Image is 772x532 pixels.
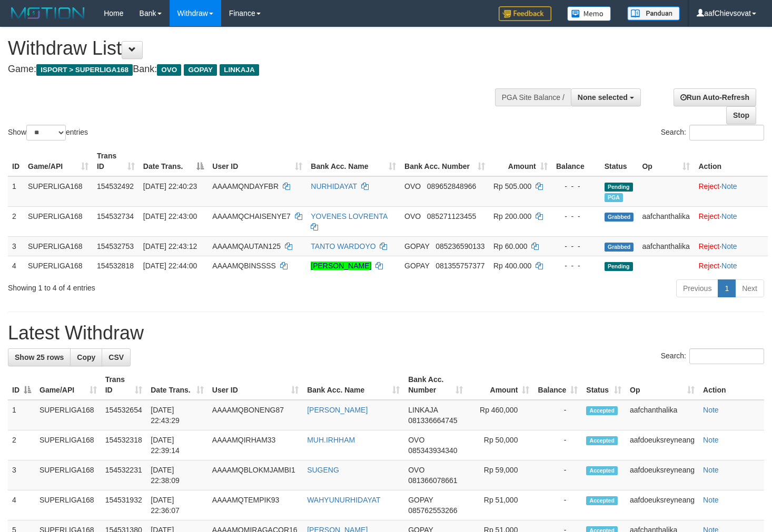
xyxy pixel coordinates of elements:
div: - - - [556,241,596,252]
h4: Game: Bank: [8,64,504,75]
span: 154532492 [97,182,134,190]
span: GOPAY [404,262,429,270]
img: panduan.png [627,6,680,21]
td: 2 [8,430,35,460]
td: 1 [8,400,35,430]
td: 4 [8,490,35,520]
td: SUPERLIGA168 [35,460,101,490]
td: Rp 59,000 [467,460,533,490]
a: Show 25 rows [8,348,71,366]
span: Copy 085236590133 to clipboard [436,242,484,250]
span: Rp 60.000 [493,242,528,250]
a: [PERSON_NAME] [311,262,371,270]
a: YOVENES LOVRENTA [311,212,387,220]
td: SUPERLIGA168 [24,206,93,236]
td: AAAAMQBLOKMJAMBI1 [208,460,303,490]
th: User ID: activate to sort column ascending [208,146,306,176]
span: CSV [108,353,124,362]
th: Amount: activate to sort column ascending [489,146,552,176]
th: Status: activate to sort column ascending [582,370,626,400]
th: Bank Acc. Name: activate to sort column ascending [303,370,404,400]
span: GOPAY [404,242,429,250]
td: AAAAMQIRHAM33 [208,430,303,460]
a: Reject [698,212,719,220]
td: aafchanthalika [638,236,694,256]
td: · [694,176,768,207]
td: 154531932 [101,490,147,520]
td: Rp 50,000 [467,430,533,460]
td: aafchanthalika [638,206,694,236]
div: - - - [556,181,596,192]
td: SUPERLIGA168 [35,430,101,460]
a: Note [721,242,737,250]
a: Reject [698,262,719,270]
h1: Withdraw List [8,38,504,59]
span: OVO [408,466,424,474]
span: Copy 081336664745 to clipboard [408,416,457,425]
td: 2 [8,206,24,236]
td: aafchanthalika [626,400,699,430]
th: Trans ID: activate to sort column ascending [93,146,139,176]
td: - [533,460,582,490]
label: Search: [661,348,764,364]
td: Rp 51,000 [467,490,533,520]
a: [PERSON_NAME] [307,406,368,414]
a: Next [735,279,764,297]
span: Copy 085762553266 to clipboard [408,506,457,515]
a: Note [703,436,719,444]
select: Showentries [26,125,66,140]
td: - [533,490,582,520]
span: Grabbed [605,243,634,252]
div: PGA Site Balance / [495,88,571,106]
td: [DATE] 22:36:07 [146,490,208,520]
span: LINKAJA [408,406,438,414]
span: Rp 400.000 [493,262,531,270]
td: · [694,256,768,275]
th: Date Trans.: activate to sort column ascending [146,370,208,400]
span: AAAAMQBINSSSS [212,262,276,270]
a: Note [703,406,719,414]
th: Bank Acc. Number: activate to sort column ascending [400,146,489,176]
span: 154532818 [97,262,134,270]
button: None selected [571,88,641,106]
span: Rp 200.000 [493,212,531,220]
td: 4 [8,256,24,275]
td: [DATE] 22:39:14 [146,430,208,460]
span: 154532734 [97,212,134,220]
th: Action [699,370,764,400]
span: Accepted [586,496,618,505]
td: AAAAMQBONENG87 [208,400,303,430]
th: Amount: activate to sort column ascending [467,370,533,400]
div: - - - [556,260,596,271]
td: - [533,400,582,430]
span: [DATE] 22:40:23 [143,182,197,190]
label: Search: [661,125,764,140]
span: Grabbed [605,213,634,222]
input: Search: [689,125,764,140]
th: Op: activate to sort column ascending [626,370,699,400]
span: Show 25 rows [15,353,64,362]
span: Marked by aafheankoy [605,193,623,202]
a: Note [721,262,737,270]
td: · [694,206,768,236]
div: Showing 1 to 4 of 4 entries [8,278,314,293]
td: AAAAMQTEMPIK93 [208,490,303,520]
td: SUPERLIGA168 [35,400,101,430]
th: Op: activate to sort column ascending [638,146,694,176]
th: Action [694,146,768,176]
td: 3 [8,460,35,490]
a: 1 [718,279,736,297]
td: [DATE] 22:43:29 [146,400,208,430]
span: Copy 081355757377 to clipboard [436,262,484,270]
span: Copy 085271123455 to clipboard [427,212,476,220]
span: Accepted [586,406,618,415]
div: - - - [556,211,596,222]
span: [DATE] 22:44:00 [143,262,197,270]
th: Bank Acc. Number: activate to sort column ascending [404,370,467,400]
span: None selected [578,93,628,102]
td: 154532231 [101,460,147,490]
a: Run Auto-Refresh [674,88,756,106]
td: SUPERLIGA168 [35,490,101,520]
th: Balance [552,146,600,176]
a: Reject [698,242,719,250]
